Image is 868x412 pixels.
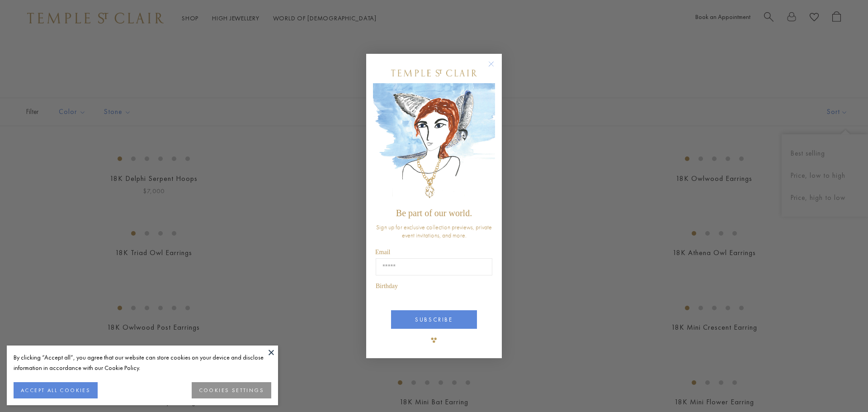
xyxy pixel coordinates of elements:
span: Sign up for exclusive collection previews, private event invitations, and more. [376,223,492,239]
button: SUBSCRIBE [391,310,477,329]
img: c4a9eb12-d91a-4d4a-8ee0-386386f4f338.jpeg [373,83,495,204]
button: Close dialog [490,63,501,74]
span: Email [375,249,390,256]
img: TSC [425,331,443,349]
button: ACCEPT ALL COOKIES [14,382,98,398]
button: COOKIES SETTINGS [192,382,271,398]
span: Birthday [376,283,398,289]
img: Temple St. Clair [391,70,477,76]
div: By clicking “Accept all”, you agree that our website can store cookies on your device and disclos... [14,352,271,373]
span: Be part of our world. [396,208,472,218]
input: Email [376,258,492,275]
